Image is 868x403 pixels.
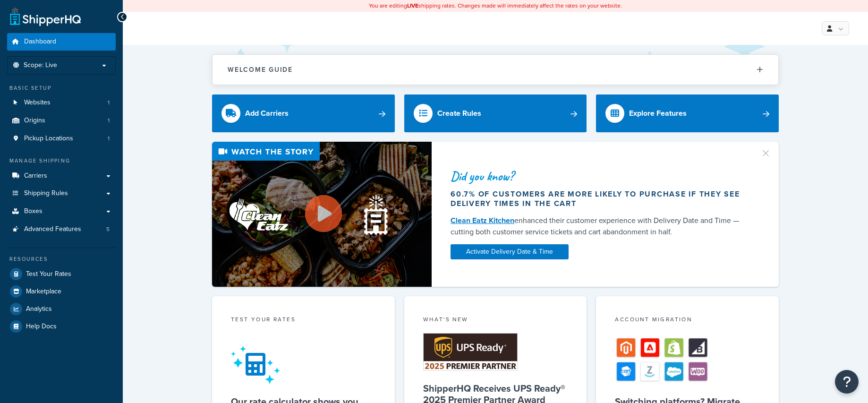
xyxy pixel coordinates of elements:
[24,117,45,125] span: Origins
[24,61,57,69] span: Scope: Live
[212,142,432,287] img: Video thumbnail
[108,135,110,143] span: 1
[7,130,116,147] a: Pickup Locations1
[26,270,71,278] span: Test Your Rates
[228,66,293,73] h2: Welcome Guide
[24,135,73,143] span: Pickup Locations
[451,170,749,183] div: Did you know?
[7,84,116,92] div: Basic Setup
[835,370,859,394] button: Open Resource Center
[7,283,116,300] a: Marketplace
[24,172,47,180] span: Carriers
[7,94,116,111] a: Websites1
[7,185,116,202] a: Shipping Rules
[108,99,110,107] span: 1
[26,305,52,313] span: Analytics
[7,255,116,263] div: Resources
[7,203,116,220] a: Boxes
[24,189,68,197] span: Shipping Rules
[26,323,57,331] span: Help Docs
[596,94,779,132] a: Explore Features
[451,215,749,238] div: enhanced their customer experience with Delivery Date and Time — cutting both customer service ti...
[7,167,116,185] a: Carriers
[24,207,43,215] span: Boxes
[213,55,778,85] button: Welcome Guide
[7,157,116,165] div: Manage Shipping
[7,112,116,129] li: Origins
[7,318,116,335] a: Help Docs
[7,221,116,238] li: Advanced Features
[7,300,116,317] a: Analytics
[231,315,376,326] div: Test your rates
[245,107,289,120] div: Add Carriers
[451,215,514,226] a: Clean Eatz Kitchen
[7,33,116,51] a: Dashboard
[423,315,568,326] div: What's New
[437,107,481,120] div: Create Rules
[108,117,110,125] span: 1
[212,94,395,132] a: Add Carriers
[404,94,587,132] a: Create Rules
[7,112,116,129] a: Origins1
[7,130,116,147] li: Pickup Locations
[451,189,749,208] div: 60.7% of customers are more likely to purchase if they see delivery times in the cart
[24,99,51,107] span: Websites
[26,288,61,296] span: Marketplace
[629,107,687,120] div: Explore Features
[407,1,418,10] b: LIVE
[7,266,116,283] a: Test Your Rates
[7,221,116,238] a: Advanced Features5
[24,38,56,46] span: Dashboard
[7,94,116,111] li: Websites
[451,244,569,259] a: Activate Delivery Date & Time
[106,225,110,233] span: 5
[24,225,81,233] span: Advanced Features
[615,315,760,326] div: Account Migration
